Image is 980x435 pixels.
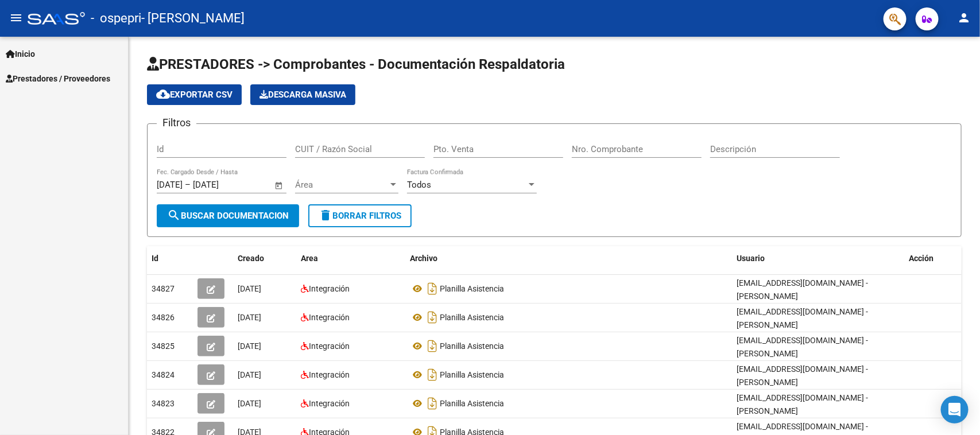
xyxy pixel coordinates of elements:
span: Área [295,180,388,190]
span: Acción [909,254,933,263]
span: [DATE] [238,284,261,293]
span: 34824 [152,370,175,379]
span: [EMAIL_ADDRESS][DOMAIN_NAME] - [PERSON_NAME] [737,336,868,358]
datatable-header-cell: Id [147,246,193,271]
span: Integración [309,313,350,322]
i: Descargar documento [425,337,440,355]
span: Descarga Masiva [259,90,346,100]
mat-icon: menu [9,11,23,25]
span: Area [301,254,318,263]
span: Planilla Asistencia [440,284,504,293]
button: Open calendar [273,179,286,192]
datatable-header-cell: Acción [904,246,962,271]
button: Descarga Masiva [250,84,355,105]
i: Descargar documento [425,394,440,413]
span: Planilla Asistencia [440,313,504,322]
span: Exportar CSV [156,90,233,100]
span: [EMAIL_ADDRESS][DOMAIN_NAME] - [PERSON_NAME] [737,278,868,301]
span: Id [152,254,158,263]
app-download-masive: Descarga masiva de comprobantes (adjuntos) [250,84,355,105]
span: Prestadores / Proveedores [6,72,110,85]
span: Inicio [6,48,35,60]
span: Integración [309,370,350,379]
span: Archivo [410,254,437,263]
span: Planilla Asistencia [440,370,504,379]
mat-icon: delete [319,208,332,222]
span: - [PERSON_NAME] [141,6,245,31]
div: Open Intercom Messenger [941,396,969,424]
span: [EMAIL_ADDRESS][DOMAIN_NAME] - [PERSON_NAME] [737,364,868,387]
span: Buscar Documentacion [167,211,289,221]
span: Planilla Asistencia [440,341,504,351]
button: Borrar Filtros [308,204,412,227]
span: Borrar Filtros [319,211,401,221]
datatable-header-cell: Creado [233,246,296,271]
h3: Filtros [157,115,196,131]
span: [DATE] [238,313,261,322]
button: Exportar CSV [147,84,242,105]
datatable-header-cell: Archivo [405,246,732,271]
span: 34825 [152,341,175,351]
span: – [185,180,191,190]
mat-icon: search [167,208,181,222]
span: Integración [309,341,350,351]
span: Creado [238,254,264,263]
button: Buscar Documentacion [157,204,299,227]
span: [DATE] [238,370,261,379]
span: [EMAIL_ADDRESS][DOMAIN_NAME] - [PERSON_NAME] [737,307,868,329]
span: [DATE] [238,399,261,408]
i: Descargar documento [425,366,440,384]
span: [DATE] [238,341,261,351]
i: Descargar documento [425,279,440,298]
span: Planilla Asistencia [440,399,504,408]
span: Todos [407,180,431,190]
span: 34826 [152,313,175,322]
span: Integración [309,284,350,293]
mat-icon: person [957,11,971,25]
datatable-header-cell: Usuario [732,246,904,271]
mat-icon: cloud_download [156,87,170,101]
input: Fecha inicio [157,180,183,190]
span: 34827 [152,284,175,293]
span: 34823 [152,399,175,408]
span: - ospepri [91,6,141,31]
span: Usuario [737,254,765,263]
span: PRESTADORES -> Comprobantes - Documentación Respaldatoria [147,56,565,72]
span: [EMAIL_ADDRESS][DOMAIN_NAME] - [PERSON_NAME] [737,393,868,415]
input: Fecha fin [193,180,249,190]
i: Descargar documento [425,308,440,327]
span: Integración [309,399,350,408]
datatable-header-cell: Area [296,246,405,271]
